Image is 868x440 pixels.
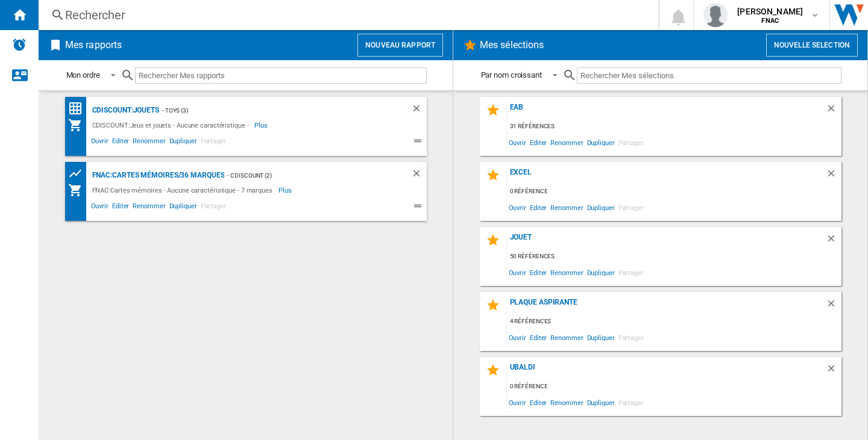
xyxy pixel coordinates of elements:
span: Renommer [549,134,585,150]
span: Editer [110,200,131,215]
span: Editer [528,199,549,215]
span: Partager [199,135,228,150]
span: Plus [278,183,294,197]
h2: Mes sélections [477,34,546,57]
div: CDISCOUNT:Jeux et jouets - Aucune caractéristique - [89,118,255,132]
span: Dupliquer [585,394,617,411]
input: Rechercher Mes sélections [577,67,841,84]
input: Rechercher Mes rapports [135,67,427,84]
div: 0 référence [507,379,841,394]
div: Rechercher [65,7,627,23]
span: Editer [528,264,549,280]
div: Mon ordre [66,70,100,79]
span: Renommer [131,200,167,215]
div: Par nom croissant [481,70,542,79]
button: Nouveau rapport [357,34,443,57]
span: Editer [528,329,549,345]
div: 31 références [507,119,841,134]
span: Partager [199,200,228,215]
span: Renommer [549,264,585,280]
div: jouet [507,233,826,249]
div: 50 références [507,249,841,264]
span: Dupliquer [585,134,617,150]
h2: Mes rapports [63,34,124,57]
span: Partager [617,199,646,215]
div: Supprimer [411,168,427,183]
div: 4 références [507,314,841,329]
span: Ouvrir [507,329,528,345]
div: FNAC:Cartes mémoires/36 marques [89,168,225,183]
div: - cdiscount (2) [224,168,386,183]
div: Supprimer [411,103,427,118]
span: Renommer [549,329,585,345]
span: Partager [617,394,646,411]
div: Matrice des prix [68,101,89,116]
span: Renommer [131,135,167,150]
img: alerts-logo.svg [12,37,27,52]
div: Supprimer [826,363,841,379]
img: profile.jpg [703,3,728,27]
span: Editer [110,135,131,150]
span: Dupliquer [585,329,617,345]
span: Ouvrir [507,134,528,150]
span: Partager [617,264,646,280]
button: Nouvelle selection [766,34,858,57]
span: Partager [617,329,646,345]
div: - Toys (3) [159,103,387,118]
span: Partager [617,134,646,150]
span: Dupliquer [168,135,199,150]
div: Tableau des prix des produits [68,166,89,181]
div: Supprimer [826,103,841,119]
div: plaque aspirante [507,298,826,314]
div: Supprimer [826,233,841,249]
span: Ouvrir [507,199,528,215]
span: Ouvrir [89,135,110,150]
div: Mon assortiment [68,183,89,197]
span: Ouvrir [89,200,110,215]
span: Plus [254,118,269,132]
div: 0 référence [507,184,841,199]
div: CDISCOUNT:Jouets [89,103,159,118]
div: FNAC:Cartes mémoires - Aucune caractéristique - 7 marques [89,183,278,197]
div: Supprimer [826,168,841,184]
span: Dupliquer [585,264,617,280]
b: FNAC [761,17,779,25]
span: Dupliquer [585,199,617,215]
span: Editer [528,134,549,150]
span: Dupliquer [168,200,199,215]
div: eab [507,103,826,119]
div: excel [507,168,826,184]
span: Ouvrir [507,264,528,280]
span: [PERSON_NAME] [737,5,803,17]
div: Mon assortiment [68,118,89,132]
span: Editer [528,394,549,411]
span: Ouvrir [507,394,528,411]
span: Renommer [549,394,585,411]
div: Supprimer [826,298,841,314]
span: Renommer [549,199,585,215]
div: ubaldi [507,363,826,379]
